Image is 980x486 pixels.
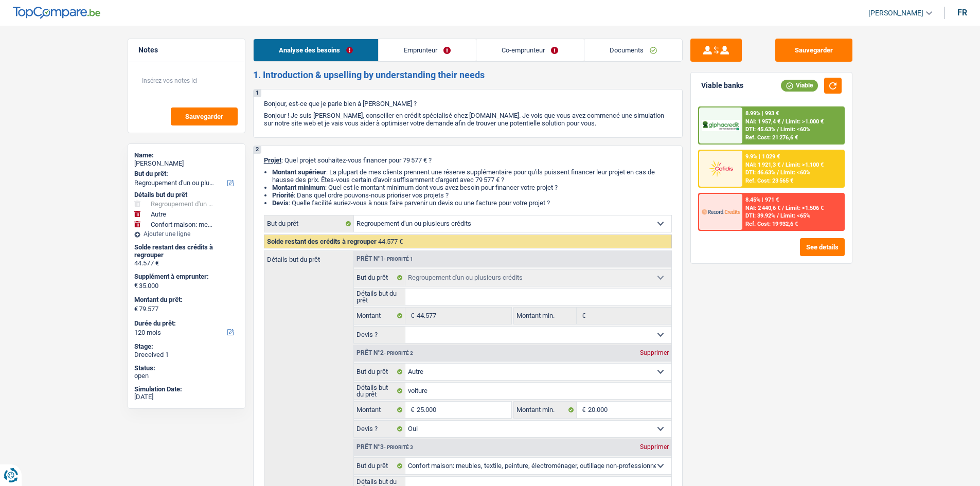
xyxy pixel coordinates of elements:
div: 44.577 € [134,259,239,267]
span: Projet [264,156,281,164]
label: Devis ? [354,327,406,343]
div: [DATE] [134,393,239,401]
span: Limit: <65% [780,212,810,219]
div: 8.45% | 971 € [745,196,779,203]
span: € [134,281,138,290]
h2: 1. Introduction & upselling by understanding their needs [253,69,683,81]
p: Bonjour, est-ce que je parle bien à [PERSON_NAME] ? [264,100,672,107]
span: NAI: 2 440,6 € [745,205,780,211]
div: fr [957,8,967,17]
span: / [777,212,779,219]
div: 9.9% | 1 029 € [745,153,780,160]
span: Sauvegarder [185,113,223,120]
div: Ajouter une ligne [134,230,239,238]
div: 8.99% | 993 € [745,110,779,117]
li: : Quel est le montant minimum dont vous avez besoin pour financer votre projet ? [272,184,672,191]
span: / [782,118,784,125]
div: 1 [254,89,261,97]
span: Limit: >1.100 € [786,161,824,168]
span: € [405,308,417,324]
div: Viable [781,80,818,91]
label: Montant [354,402,406,418]
img: TopCompare Logo [13,7,100,19]
button: See details [800,238,845,256]
span: / [782,205,784,211]
label: But du prêt: [134,170,237,178]
span: 44.577 € [378,238,403,245]
div: Status: [134,364,239,372]
button: Sauvegarder [171,107,238,125]
a: Co-emprunteur [476,39,583,61]
li: : Quelle facilité auriez-vous à nous faire parvenir un devis ou une facture pour votre projet ? [272,199,672,207]
span: € [577,402,588,418]
div: Stage: [134,343,239,351]
label: But du prêt [354,269,406,286]
a: [PERSON_NAME] [860,5,932,22]
span: / [777,126,779,133]
div: Dreceived 1 [134,351,239,359]
a: Analyse des besoins [254,39,378,61]
div: open [134,372,239,380]
div: 2 [254,146,261,154]
label: Montant du prêt: [134,296,237,304]
span: € [577,308,588,324]
label: Détails but du prêt [264,251,353,263]
span: / [782,161,784,168]
span: / [777,169,779,176]
span: DTI: 46.63% [745,169,775,176]
label: But du prêt [264,215,354,232]
div: Supprimer [637,350,671,356]
div: Viable banks [701,81,743,90]
label: But du prêt [354,458,406,474]
label: But du prêt [354,364,406,380]
label: Détails but du prêt [354,383,406,399]
p: Bonjour ! Je suis [PERSON_NAME], conseiller en crédit spécialisé chez [DOMAIN_NAME]. Je vois que ... [264,112,672,127]
label: Devis ? [354,421,406,437]
div: Supprimer [637,444,671,450]
span: Devis [272,199,289,207]
label: Détails but du prêt [354,289,406,305]
span: NAI: 1 957,4 € [745,118,780,125]
div: Prêt n°3 [354,444,416,451]
img: Record Credits [702,202,740,221]
div: Ref. Cost: 21 276,6 € [745,134,798,141]
label: Montant min. [514,308,577,324]
label: Montant min. [514,402,577,418]
span: NAI: 1 921,3 € [745,161,780,168]
label: Supplément à emprunter: [134,273,237,281]
strong: Priorité [272,191,294,199]
li: : La plupart de mes clients prennent une réserve supplémentaire pour qu'ils puissent financer leu... [272,168,672,184]
span: [PERSON_NAME] [868,9,923,17]
div: [PERSON_NAME] [134,159,239,168]
a: Emprunteur [379,39,476,61]
div: Ref. Cost: 19 932,6 € [745,221,798,227]
div: Prêt n°2 [354,350,416,356]
span: Solde restant des crédits à regrouper [267,238,377,245]
img: AlphaCredit [702,120,740,132]
span: Limit: >1.000 € [786,118,824,125]
div: Détails but du prêt [134,191,239,199]
div: Solde restant des crédits à regrouper [134,243,239,259]
span: Limit: <60% [780,169,810,176]
strong: Montant minimum [272,184,325,191]
span: - Priorité 1 [384,256,413,262]
span: - Priorité 3 [384,444,413,450]
img: Cofidis [702,159,740,178]
div: Simulation Date: [134,385,239,393]
span: € [405,402,417,418]
button: Sauvegarder [775,39,852,62]
span: - Priorité 2 [384,350,413,356]
h5: Notes [138,46,235,55]
span: € [134,305,138,313]
p: : Quel projet souhaitez-vous financer pour 79 577 € ? [264,156,672,164]
li: : Dans quel ordre pouvons-nous prioriser vos projets ? [272,191,672,199]
span: Limit: <60% [780,126,810,133]
a: Documents [584,39,682,61]
label: Durée du prêt: [134,319,237,328]
span: DTI: 39.92% [745,212,775,219]
div: Prêt n°1 [354,256,416,262]
strong: Montant supérieur [272,168,326,176]
span: DTI: 45.63% [745,126,775,133]
label: Montant [354,308,406,324]
span: Limit: >1.506 € [786,205,824,211]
